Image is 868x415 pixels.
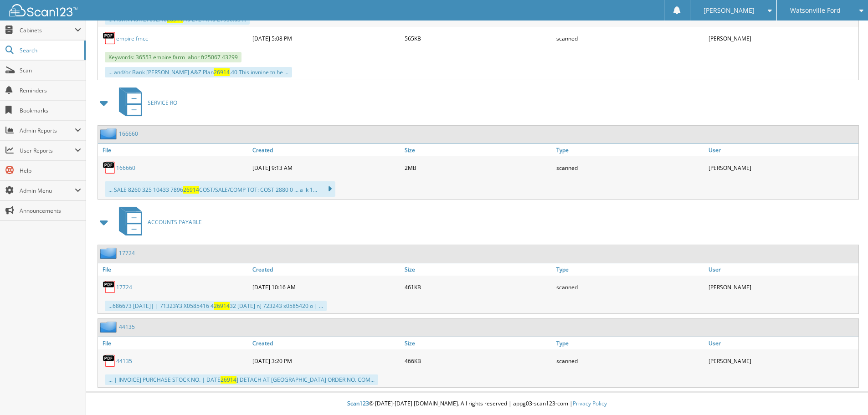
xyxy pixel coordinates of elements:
[250,352,402,370] div: [DATE] 3:20 PM
[100,247,119,259] img: folder2.png
[706,29,858,47] div: [PERSON_NAME]
[554,278,706,296] div: scanned
[116,164,135,172] a: 166660
[214,302,230,310] span: 26914
[402,352,555,370] div: 466KB
[402,263,555,276] a: Size
[790,8,841,13] span: Watsonville Ford
[20,107,81,114] span: Bookmarks
[105,301,327,311] div: ...686673 [DATE]| | 71323¥3 X0585416 4 32 [DATE] n] 723243 x0585420 o | ...
[250,29,402,47] div: [DATE] 5:08 PM
[105,181,335,197] div: ... SALE 8260 325 10433 7896 COST/SALE/COMP TOT: COST 2880 0 ... a ik 1...
[402,144,555,156] a: Size
[20,26,75,34] span: Cabinets
[214,68,230,76] span: 26914
[148,99,177,107] span: SERVICE RO
[554,352,706,370] div: scanned
[20,147,75,154] span: User Reports
[822,371,868,415] iframe: Chat Widget
[706,159,858,177] div: [PERSON_NAME]
[9,4,77,16] img: scan123-logo-white.svg
[113,204,202,240] a: ACCOUNTS PAYABLE
[573,400,607,407] a: Privacy Policy
[250,263,402,276] a: Created
[706,263,858,276] a: User
[98,263,250,276] a: File
[704,8,755,13] span: [PERSON_NAME]
[402,159,555,177] div: 2MB
[554,263,706,276] a: Type
[347,400,369,407] span: Scan123
[554,29,706,47] div: scanned
[105,52,241,62] span: Keywords: 36553 empire farm labor ft25067 43299
[105,374,378,385] div: ... | INVOICE] PURCHASE STOCK NO. | DATE ] DETACH AT [GEOGRAPHIC_DATA] ORDER NO. COM...
[116,357,132,365] a: 44135
[183,186,199,194] span: 26914
[402,337,555,349] a: Size
[221,376,236,384] span: 26914
[103,354,116,368] img: PDF.png
[250,278,402,296] div: [DATE] 10:16 AM
[119,249,135,257] a: 17724
[250,159,402,177] div: [DATE] 9:13 AM
[250,144,402,156] a: Created
[20,187,75,195] span: Admin Menu
[20,46,80,54] span: Search
[706,144,858,156] a: User
[100,128,119,139] img: folder2.png
[554,337,706,349] a: Type
[554,159,706,177] div: scanned
[113,85,177,121] a: SERVICE RO
[20,67,81,74] span: Scan
[116,35,148,42] a: empire fmcc
[103,161,116,174] img: PDF.png
[86,393,868,415] div: © [DATE]-[DATE] [DOMAIN_NAME]. All rights reserved | appg03-scan123-com |
[103,280,116,294] img: PDF.png
[20,87,81,94] span: Reminders
[119,130,138,138] a: 166660
[100,321,119,333] img: folder2.png
[706,337,858,349] a: User
[98,337,250,349] a: File
[105,67,292,77] div: ... and/or Bank [PERSON_NAME] A&Z Plan .40 This invnine tn he ...
[103,31,116,45] img: PDF.png
[119,323,135,331] a: 44135
[402,278,555,296] div: 461KB
[116,283,132,291] a: 17724
[98,144,250,156] a: File
[706,278,858,296] div: [PERSON_NAME]
[20,167,81,174] span: Help
[250,337,402,349] a: Created
[402,29,555,47] div: 565KB
[20,207,81,215] span: Announcements
[706,352,858,370] div: [PERSON_NAME]
[554,144,706,156] a: Type
[20,127,75,134] span: Admin Reports
[148,218,202,226] span: ACCOUNTS PAYABLE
